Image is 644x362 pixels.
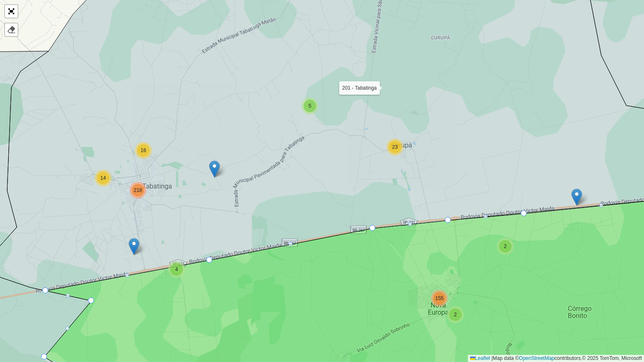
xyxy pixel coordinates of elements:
div: 16 [135,142,152,159]
img: 12788770 - KIOSKI RESTAURANTE L [571,189,582,206]
div: 155 [431,290,448,307]
div: 2 [497,238,514,255]
span: 5 [309,103,312,109]
div: 14 [95,170,112,186]
span: 16 [140,147,146,153]
span: 2 [504,243,507,249]
a: Leaflet [470,355,490,361]
div: Map data © contributors,© 2025 TomTom, Microsoft [468,355,644,362]
a: Abrir mapa em tela cheia [5,5,18,18]
span: 14 [100,175,106,181]
img: 12752241 - SEBASTIAO C A ALMEID [129,238,139,255]
span: 23 [392,144,397,150]
div: 5 [301,98,318,114]
div: Remover camada(s) [5,23,18,36]
span: 2 [454,312,457,318]
span: 155 [435,295,444,301]
div: 23 [387,139,403,155]
div: 218 [130,182,146,199]
span: 4 [175,266,178,272]
img: 12790342 - GABRIEL FRANCISCONI [209,160,220,178]
div: 2 [447,306,464,323]
div: 4 [168,261,185,278]
span: | [491,355,493,361]
a: OpenStreetMap [519,355,555,361]
span: 218 [134,187,142,193]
